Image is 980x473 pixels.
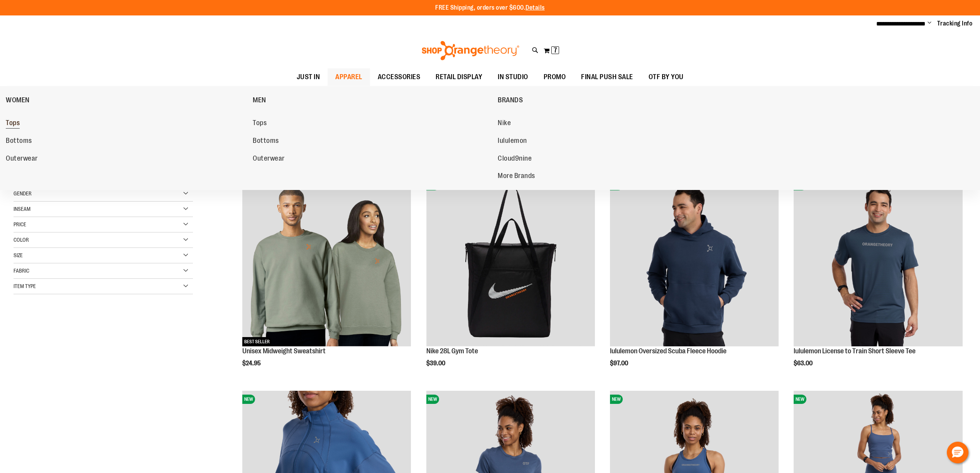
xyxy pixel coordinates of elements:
[498,90,741,110] a: BRANDS
[6,90,249,110] a: WOMEN
[435,3,545,12] p: FREE Shipping, orders over $600.
[606,173,782,386] div: product
[6,96,30,106] span: WOMEN
[253,119,267,129] span: Tops
[14,252,23,258] span: Size
[610,177,779,346] img: lululemon Oversized Scuba Fleece Hoodie
[794,177,962,347] a: lululemon License to Train Short Sleeve TeeNEW
[536,68,574,86] a: PROMO
[253,90,494,110] a: MEN
[436,68,482,86] span: RETAIL DISPLAY
[610,360,629,367] span: $97.00
[335,68,362,86] span: APPAREL
[242,395,255,404] span: NEW
[253,154,285,164] span: Outerwear
[947,442,968,463] button: Hello, have a question? Let’s chat.
[498,68,528,86] span: IN STUDIO
[649,68,684,86] span: OTF BY YOU
[242,177,411,347] a: Unisex Midweight SweatshirtBEST SELLER
[242,360,262,367] span: $24.95
[289,68,328,86] a: JUST IN
[297,68,320,86] span: JUST IN
[794,347,916,355] a: lululemon License to Train Short Sleeve Tee
[498,96,523,106] span: BRANDS
[6,137,32,146] span: Bottoms
[498,137,527,146] span: lululemon
[581,68,633,86] span: FINAL PUSH SALE
[242,177,411,346] img: Unisex Midweight Sweatshirt
[794,395,806,404] span: NEW
[378,68,421,86] span: ACCESSORIES
[370,68,428,86] a: ACCESSORIES
[641,68,691,86] a: OTF BY YOU
[14,190,32,197] span: Gender
[790,173,966,386] div: product
[498,154,532,164] span: Cloud9nine
[610,395,623,404] span: NEW
[253,96,266,106] span: MEN
[544,68,566,86] span: PROMO
[794,360,814,367] span: $63.00
[928,20,931,27] button: Account menu
[14,221,26,227] span: Price
[421,41,520,60] img: Shop Orangetheory
[6,119,20,129] span: Tops
[6,154,38,164] span: Outerwear
[794,177,962,346] img: lululemon License to Train Short Sleeve Tee
[426,360,446,367] span: $39.00
[328,68,370,86] a: APPAREL
[426,395,439,404] span: NEW
[253,137,279,146] span: Bottoms
[498,119,511,129] span: Nike
[14,268,29,274] span: Fabric
[14,283,36,289] span: Item Type
[610,347,727,355] a: lululemon Oversized Scuba Fleece Hoodie
[573,68,641,86] a: FINAL PUSH SALE
[238,173,415,386] div: product
[242,347,326,355] a: Unisex Midweight Sweatshirt
[610,177,779,347] a: lululemon Oversized Scuba Fleece HoodieNEW
[426,177,595,347] a: Nike 28L Gym ToteNEW
[14,206,30,212] span: Inseam
[242,337,272,346] span: BEST SELLER
[426,347,478,355] a: Nike 28L Gym Tote
[498,172,535,181] span: More Brands
[937,19,973,28] a: Tracking Info
[428,68,490,86] a: RETAIL DISPLAY
[525,4,545,11] a: Details
[422,173,599,386] div: product
[554,46,557,54] span: 7
[14,237,29,243] span: Color
[490,68,536,86] a: IN STUDIO
[426,177,595,346] img: Nike 28L Gym Tote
